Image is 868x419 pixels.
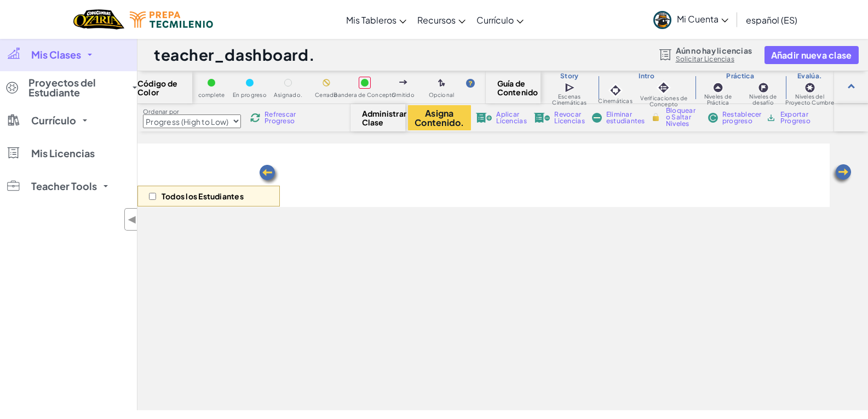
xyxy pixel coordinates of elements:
span: Revocar Licencias [554,111,584,124]
a: Mi Cuenta [648,2,734,37]
span: Currículo [31,116,76,125]
h1: teacher_dashboard. [154,44,315,65]
p: Todos los Estudiantes [162,192,244,200]
span: Currículo [476,14,514,26]
span: Niveles de Práctica [695,94,741,106]
img: Home [73,8,124,31]
span: Aplicar Licencias [496,111,526,124]
a: Ozaria by CodeCombat logo [73,8,124,31]
span: Escenas Cinemáticas [541,94,598,106]
img: IconChallengeLevel.svg [758,82,769,93]
img: IconOptionalLevel.svg [438,79,445,88]
span: Guía de Contenido [497,79,530,96]
img: IconReset.svg [708,113,718,123]
img: IconLicenseApply.svg [476,113,492,123]
span: ◀ [128,211,137,227]
span: español (ES) [746,14,797,26]
span: Cinemáticas [598,98,633,104]
span: Refrescar Progreso [265,111,298,124]
span: Mi Cuenta [677,13,728,25]
button: Asigna Contenido. [408,105,471,130]
span: Código de Color [137,79,192,96]
span: complete [198,92,225,98]
span: Administrar Clase [362,109,394,127]
img: Tecmilenio logo [130,12,213,28]
span: Mis Clases [31,50,81,60]
span: Teacher Tools [31,181,97,191]
h3: Intro [598,72,695,81]
label: Ordenar por [143,107,241,116]
span: Niveles del Proyecto Cumbre [785,94,834,106]
span: Omitido [392,92,415,98]
span: Mis Tableros [346,14,396,26]
img: Arrow_Left.png [831,163,853,185]
img: IconArchive.svg [766,113,776,123]
span: En progreso [233,92,267,98]
img: IconReload.svg [250,113,260,123]
span: Eliminar estudiantes [606,111,645,124]
span: Niveles de desafío [741,94,785,106]
h3: Evalúa. [785,72,834,81]
span: Restablecer progreso [722,111,762,124]
img: IconRemoveStudents.svg [592,113,602,123]
span: Asignado. [274,92,302,98]
img: IconPracticeLevel.svg [712,82,723,93]
a: Currículo [471,5,529,35]
span: Cerrado [315,92,338,98]
img: IconCinematic.svg [608,83,623,98]
img: IconCapstoneLevel.svg [804,82,815,93]
img: IconLock.svg [650,112,662,122]
button: Añadir nueva clase [764,46,859,64]
span: Aún no hay licencias [676,46,752,55]
img: Arrow_Left.png [258,164,280,186]
span: Exportar Progreso [780,111,814,124]
img: IconInteractive.svg [656,80,671,95]
a: Mis Tableros [341,5,412,35]
span: Opcional [429,92,455,98]
a: español (ES) [740,5,803,35]
span: Bloquear o Saltar Niveles [666,107,698,127]
span: Proyectos del Estudiante [28,78,126,97]
h3: Story [541,72,598,81]
a: Solicitar Licencias [676,55,752,64]
img: IconHint.svg [466,79,475,88]
img: IconCutscene.svg [565,82,576,94]
img: IconSkippedLevel.svg [399,80,407,84]
span: Mis Licencias [31,148,95,158]
span: Verificaciones de Concepto [633,95,695,107]
img: avatar [653,11,671,29]
img: IconLicenseRevoke.svg [534,113,550,123]
h3: Práctica [695,72,785,81]
span: Recursos [417,14,456,26]
span: Bandera de Concepto [334,92,395,98]
a: Recursos [412,5,471,35]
